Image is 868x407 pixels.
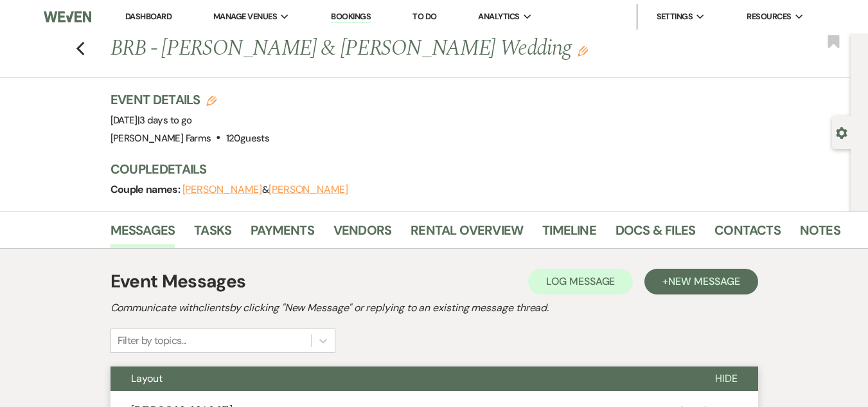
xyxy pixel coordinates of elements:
[226,132,269,145] span: 120 guests
[528,269,633,294] button: Log Message
[836,126,847,138] button: Open lead details
[111,183,182,196] span: Couple names:
[546,275,615,288] span: Log Message
[478,10,519,23] span: Analytics
[333,220,391,248] a: Vendors
[111,114,192,127] span: [DATE]
[251,220,314,248] a: Payments
[139,114,191,127] span: 3 days to go
[137,114,192,127] span: |
[616,220,695,248] a: Docs & Files
[714,220,781,248] a: Contacts
[331,11,371,23] a: Bookings
[125,11,172,22] a: Dashboard
[411,220,523,248] a: Rental Overview
[213,10,277,23] span: Manage Venues
[111,132,211,145] span: [PERSON_NAME] Farms
[111,220,175,248] a: Messages
[578,45,588,57] button: Edit
[412,11,436,22] a: To Do
[657,10,693,23] span: Settings
[715,372,738,385] span: Hide
[111,300,758,316] h2: Communicate with clients by clicking "New Message" or replying to an existing message thread.
[695,366,758,391] button: Hide
[182,185,262,195] button: [PERSON_NAME]
[182,183,348,196] span: &
[131,372,163,385] span: Layout
[111,91,269,109] h3: Event Details
[44,3,92,30] img: Weven Logo
[111,160,830,178] h3: Couple Details
[668,275,740,288] span: New Message
[269,185,348,195] button: [PERSON_NAME]
[118,333,186,348] div: Filter by topics...
[747,10,791,23] span: Resources
[800,220,840,248] a: Notes
[194,220,231,248] a: Tasks
[111,366,695,391] button: Layout
[111,268,246,295] h1: Event Messages
[111,33,686,64] h1: BRB - [PERSON_NAME] & [PERSON_NAME] Wedding
[644,269,757,294] button: +New Message
[542,220,596,248] a: Timeline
